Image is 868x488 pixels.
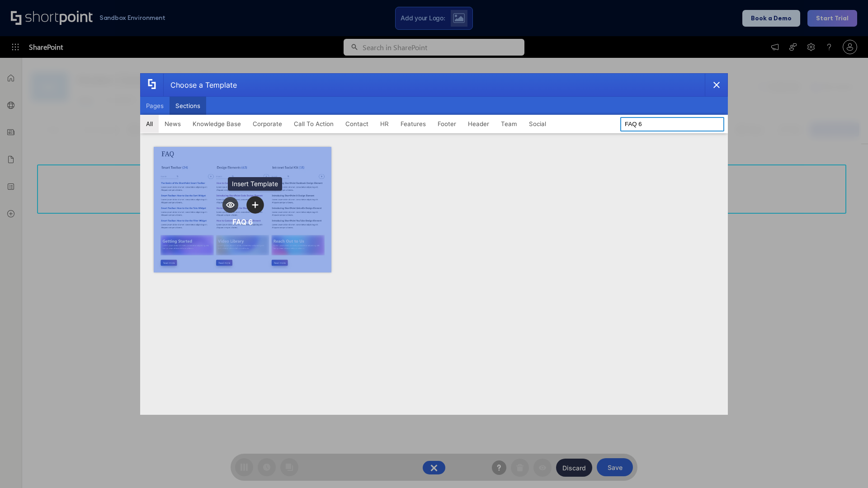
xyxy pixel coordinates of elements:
iframe: Chat Widget [823,445,868,488]
button: Sections [170,97,206,115]
button: Call To Action [288,115,340,133]
input: Search [620,117,724,131]
div: template selector [140,73,728,415]
button: Pages [140,97,170,115]
button: Header [462,115,495,133]
button: Footer [432,115,462,133]
button: News [159,115,187,133]
button: Features [395,115,432,133]
button: All [140,115,159,133]
button: HR [374,115,395,133]
div: Choose a Template [163,74,237,96]
button: Contact [340,115,374,133]
button: Team [495,115,523,133]
button: Social [523,115,552,133]
button: Corporate [247,115,288,133]
button: Knowledge Base [187,115,247,133]
div: FAQ 6 [232,217,253,226]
